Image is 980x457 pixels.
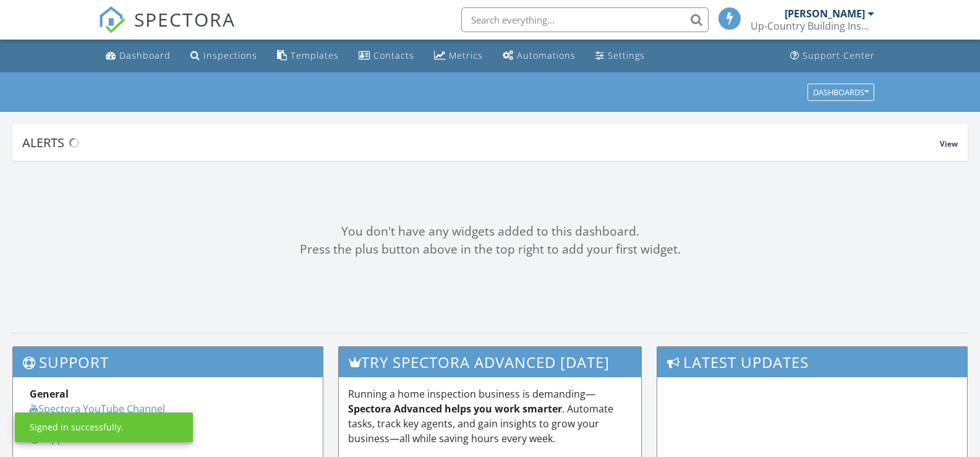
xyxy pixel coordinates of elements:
[339,347,641,377] h3: Try spectora advanced [DATE]
[785,7,865,20] div: [PERSON_NAME]
[30,387,69,401] strong: General
[517,49,576,61] div: Automations
[13,347,323,377] h3: Support
[803,49,875,61] div: Support Center
[785,45,880,67] a: Support Center
[940,139,958,149] span: View
[348,402,562,416] strong: Spectora Advanced helps you work smarter
[203,49,257,61] div: Inspections
[291,49,339,61] div: Templates
[461,7,709,32] input: Search everything...
[98,6,126,33] img: The Best Home Inspection Software - Spectora
[134,6,236,32] span: SPECTORA
[272,45,344,67] a: Templates
[30,402,165,416] a: Spectora YouTube Channel
[354,45,419,67] a: Contacts
[657,347,967,377] h3: Latest Updates
[185,45,262,67] a: Inspections
[22,134,940,151] div: Alerts
[429,45,488,67] a: Metrics
[30,432,112,445] a: Support Center
[373,49,414,61] div: Contacts
[449,49,483,61] div: Metrics
[751,20,874,32] div: Up-Country Building Inspectors, Inc.
[608,49,645,61] div: Settings
[807,83,874,101] button: Dashboards
[12,241,968,258] div: Press the plus button above in the top right to add your first widget.
[348,387,632,446] p: Running a home inspection business is demanding— . Automate tasks, track key agents, and gain ins...
[813,88,869,96] div: Dashboards
[98,17,236,43] a: SPECTORA
[101,45,176,67] a: Dashboard
[12,223,968,241] div: You don't have any widgets added to this dashboard.
[30,421,124,434] div: Signed in successfully.
[119,49,171,61] div: Dashboard
[498,45,581,67] a: Automations (Basic)
[590,45,650,67] a: Settings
